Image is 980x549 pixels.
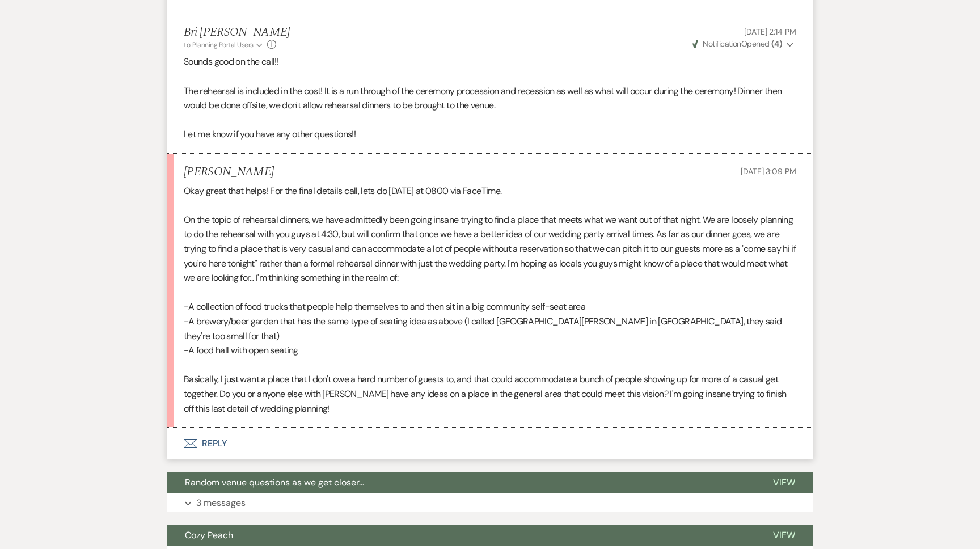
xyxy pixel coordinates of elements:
p: 3 messages [196,496,246,510]
h5: [PERSON_NAME] [184,165,274,179]
p: -A collection of food trucks that people help themselves to and then sit in a big community self-... [184,299,796,314]
span: View [773,529,795,541]
button: Reply [167,428,813,459]
button: Cozy Peach [167,525,755,546]
p: Basically, I just want a place that I don't owe a hard number of guests to, and that could accomm... [184,372,796,416]
span: Random venue questions as we get closer... [185,476,364,488]
button: NotificationOpened (4) [691,38,796,50]
span: [DATE] 2:14 PM [744,27,796,37]
span: View [773,476,795,488]
p: Okay great that helps! For the final details call, lets do [DATE] at 0800 via FaceTime. [184,184,796,199]
span: Cozy Peach [185,529,233,541]
p: Let me know if you have any other questions!! [184,127,796,142]
strong: ( 4 ) [771,39,782,49]
button: Random venue questions as we get closer... [167,472,755,493]
h5: Bri [PERSON_NAME] [184,26,290,40]
p: On the topic of rehearsal dinners, we have admittedly been going insane trying to find a place th... [184,213,796,285]
button: View [755,525,813,546]
span: Notification [703,39,741,49]
span: [DATE] 3:09 PM [741,166,796,176]
button: View [755,472,813,493]
button: to: Planning Portal Users [184,40,264,50]
button: 3 messages [167,493,813,513]
p: -A brewery/beer garden that has the same type of seating idea as above (I called [GEOGRAPHIC_DATA... [184,314,796,343]
p: -A food hall with open seating [184,343,796,358]
p: The rehearsal is included in the cost! It is a run through of the ceremony procession and recessi... [184,84,796,113]
span: Opened [692,39,782,49]
p: Sounds good on the call!! [184,54,796,69]
span: to: Planning Portal Users [184,40,254,49]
